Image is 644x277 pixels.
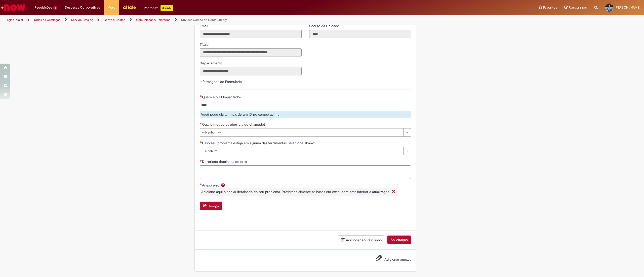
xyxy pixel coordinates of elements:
p: +GenAi [160,5,173,11]
a: Service Catalog [71,18,93,22]
label: Somente leitura - Código da Unidade [309,23,340,28]
input: Título [200,48,302,57]
span: Descrição detalhada do erro [202,159,248,164]
button: Adicionar anexos [374,253,383,265]
button: Solicitação [387,236,411,244]
span: Requisições [34,5,52,10]
span: Necessários [200,183,202,185]
span: Adicionar anexos [384,257,411,262]
button: Carregar anexo de Anexo erro Required [200,202,222,210]
div: Padroniza [144,5,173,11]
a: Gente e Gestão [104,18,125,22]
span: Quem é o ID Impactado? [202,95,242,99]
input: Email [200,30,302,38]
span: Necessários [200,95,202,97]
span: Rascunhos [569,5,587,10]
label: Somente leitura - Departamento [200,61,223,66]
span: -- Nenhum -- [202,128,401,136]
span: [PERSON_NAME] [615,5,640,10]
label: Informações de Formulário [200,79,242,84]
span: Qual o motivo da abertura do chamado? [202,122,266,127]
i: Fechar More information Por question_anexo_erro [391,189,396,195]
span: Somente leitura - Código da Unidade [309,24,340,28]
span: Ajuda para Anexo erro [220,183,226,187]
ul: Trilhas de página [4,15,426,25]
button: Adicionar ao Rascunho [338,236,385,244]
span: -- Nenhum -- [202,147,401,155]
a: Dúvidas Comite de Gente Supply [181,18,227,22]
a: Comunicação/Relatórios [136,18,170,22]
span: Despesas Corporativas [65,5,100,10]
span: 3 [53,6,57,10]
span: Favoritos [543,5,557,10]
span: Adicione aqui o anexo detalhado do seu problema. Preferencialmente as bases em excel com data inf... [201,190,389,194]
span: Anexo erro [202,183,220,188]
a: Página inicial [6,18,23,22]
small: Carregar [208,204,219,208]
span: Necessários [200,122,202,124]
div: Você pode digitar mais de um ID no campo acima [200,111,411,118]
span: Somente leitura - Email [200,24,209,28]
span: Necessários [200,141,202,143]
label: Somente leitura - Email [200,23,209,28]
img: ServiceNow [1,3,26,13]
span: Necessários [200,160,202,162]
span: More [107,5,115,10]
input: Código da Unidade [309,30,411,38]
a: Todos os Catálogos [34,18,60,22]
textarea: Descrição detalhada do erro [200,165,411,179]
input: Departamento [200,67,302,75]
label: Somente leitura - Título [200,42,210,47]
img: click_logo_yellow_360x200.png [123,4,136,11]
span: Caso seu problema esteja em alguma das ferramentas, selecione abaixo: [202,141,316,145]
a: Rascunhos [565,5,587,10]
